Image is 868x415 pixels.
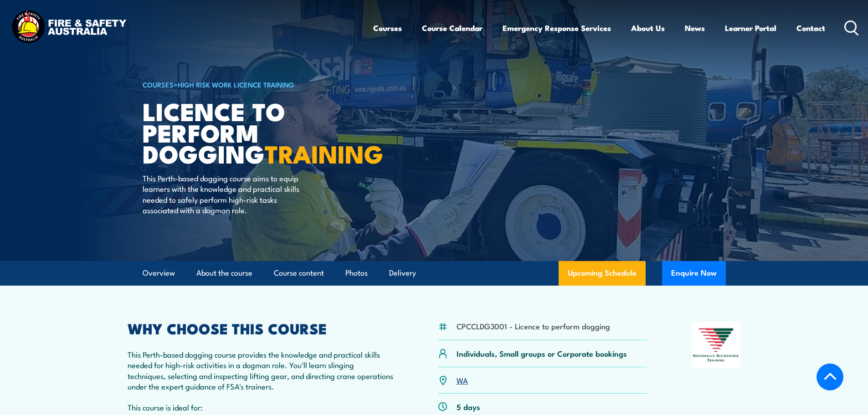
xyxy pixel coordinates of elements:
p: Individuals, Small groups or Corporate bookings [457,348,627,359]
a: Courses [373,16,402,40]
a: Overview [143,261,175,285]
p: 5 days [457,401,480,412]
h2: WHY CHOOSE THIS COURSE [128,322,394,334]
a: Contact [796,16,825,40]
a: Emergency Response Services [503,16,611,40]
a: Delivery [389,261,416,285]
a: COURSES [143,79,174,89]
a: Course Calendar [422,16,483,40]
a: About Us [631,16,665,40]
p: This Perth-based dogging course aims to equip learners with the knowledge and practical skills ne... [143,173,309,215]
img: Nationally Recognised Training logo. [692,322,741,368]
p: This Perth-based dogging course provides the knowledge and practical skills needed for high-risk ... [128,349,394,392]
a: News [685,16,705,40]
a: High Risk Work Licence Training [178,79,294,89]
strong: TRAINING [265,134,383,172]
p: This course is ideal for: [128,402,394,412]
a: Course content [274,261,324,285]
button: Enquire Now [662,261,726,286]
li: CPCCLDG3001 - Licence to perform dogging [457,321,610,331]
h1: Licence to Perform Dogging [143,100,368,164]
h6: > [143,79,368,90]
a: Photos [345,261,368,285]
a: About the course [196,261,252,285]
a: Learner Portal [725,16,776,40]
a: WA [457,374,468,385]
a: Upcoming Schedule [559,261,646,286]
